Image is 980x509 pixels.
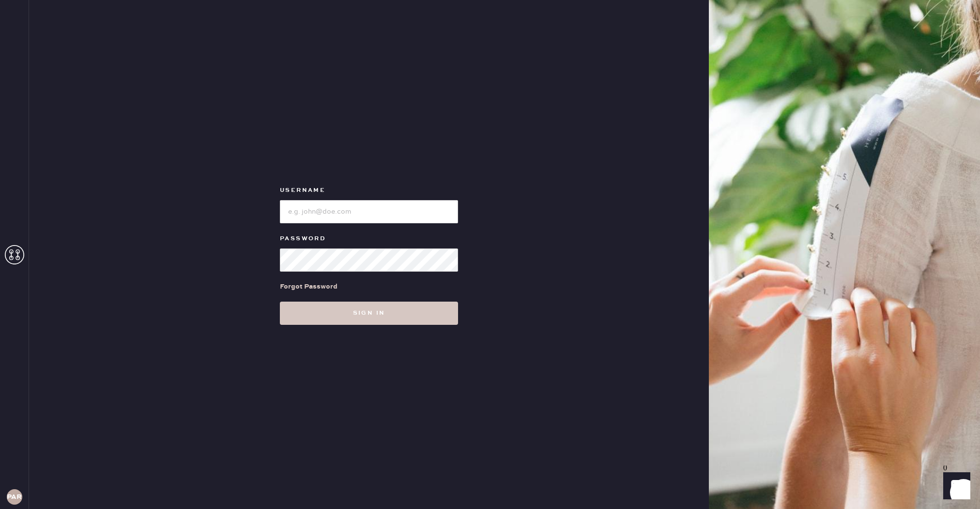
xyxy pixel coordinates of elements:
[280,200,458,223] input: e.g. john@doe.com
[280,302,458,325] button: Sign in
[280,281,337,292] div: Forgot Password
[280,233,458,245] label: Password
[934,465,976,507] iframe: Front Chat
[7,494,22,500] h3: PAR
[280,185,458,196] label: Username
[280,272,337,302] a: Forgot Password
